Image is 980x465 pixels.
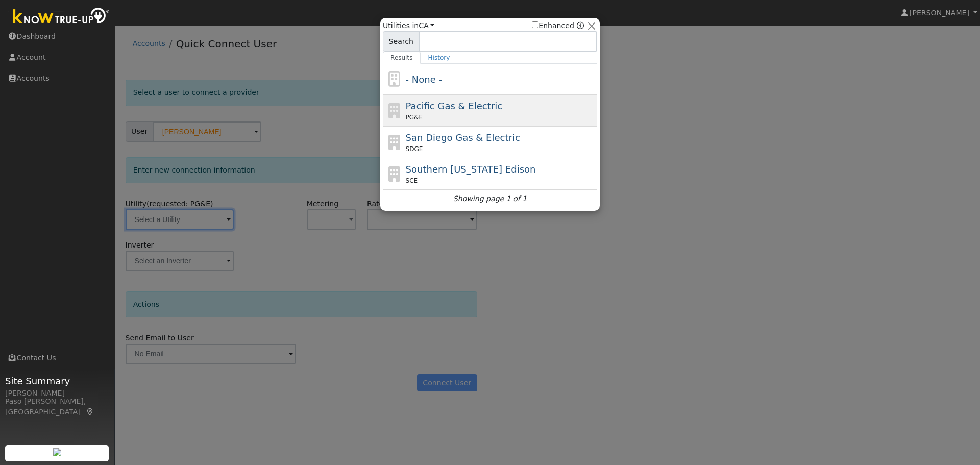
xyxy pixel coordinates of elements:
[5,374,109,388] span: Site Summary
[53,448,61,456] img: retrieve
[419,21,434,30] a: CA
[5,396,109,418] div: Paso [PERSON_NAME], [GEOGRAPHIC_DATA]
[383,52,421,64] a: Results
[406,176,418,185] span: SCE
[406,132,520,143] span: San Diego Gas & Electric
[406,164,536,175] span: Southern [US_STATE] Edison
[406,144,423,154] span: SDGE
[86,408,95,416] a: Map
[577,21,584,30] a: Enhanced Providers
[383,20,434,31] span: Utilities in
[532,21,538,28] input: Enhanced
[8,6,115,29] img: Know True-Up
[532,20,584,31] span: Show enhanced providers
[406,74,442,85] span: - None -
[532,20,574,31] label: Enhanced
[910,9,969,17] span: [PERSON_NAME]
[453,193,527,204] i: Showing page 1 of 1
[5,388,109,399] div: [PERSON_NAME]
[383,31,419,52] span: Search
[421,52,458,64] a: History
[406,101,502,111] span: Pacific Gas & Electric
[406,113,423,122] span: PG&E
